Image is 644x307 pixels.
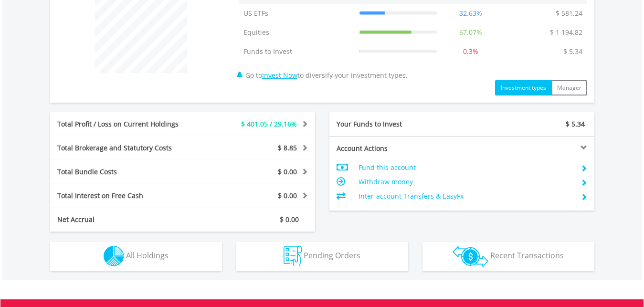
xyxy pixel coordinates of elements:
img: transactions-zar-wht.png [453,246,488,267]
td: US ETFs [239,4,355,23]
td: Funds to Invest [239,42,355,61]
button: Recent Transactions [422,242,594,271]
div: Total Profit / Loss on Current Holdings [50,119,205,129]
span: $ 0.00 [278,191,297,200]
span: Pending Orders [304,250,360,261]
td: Equities [239,23,355,42]
td: 32.63% [442,4,500,23]
td: $ 581.24 [551,4,587,23]
span: $ 0.00 [278,167,297,176]
div: Total Brokerage and Statutory Costs [50,143,205,153]
span: $ 5.34 [566,119,585,128]
span: $ 401.05 / 29.16% [241,119,297,128]
button: Pending Orders [236,242,408,271]
td: Inter-account Transfers & EasyFx [359,189,573,203]
img: holdings-wht.png [104,246,124,266]
td: Fund this account [359,160,573,175]
button: Manager [551,80,587,95]
span: Recent Transactions [490,250,564,261]
div: Net Accrual [50,215,205,224]
div: Total Bundle Costs [50,167,205,177]
div: Your Funds to Invest [329,119,462,129]
button: Investment types [495,80,552,95]
td: 0.3% [442,42,500,61]
div: Total Interest on Free Cash [50,191,205,201]
span: $ 8.85 [278,143,297,152]
td: $ 1 194.82 [545,23,587,42]
a: Invest Now [262,71,297,80]
button: All Holdings [50,242,222,271]
td: Withdraw money [359,175,573,189]
span: $ 0.00 [280,215,299,224]
div: Account Actions [329,144,462,153]
span: All Holdings [126,250,169,261]
img: pending_instructions-wht.png [284,246,302,266]
td: 67.07% [442,23,500,42]
td: $ 5.34 [559,42,587,61]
